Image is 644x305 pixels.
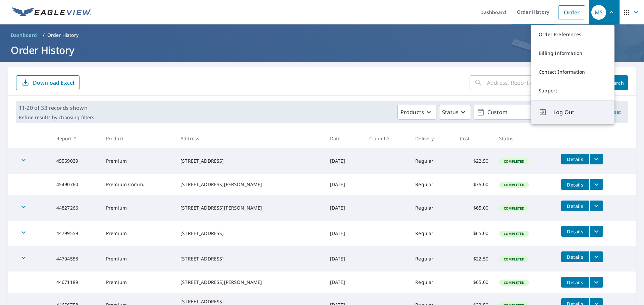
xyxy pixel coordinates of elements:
[485,106,563,118] p: Custom
[16,75,79,90] button: Download Excel
[410,148,454,174] td: Regular
[565,181,585,188] span: Details
[531,81,614,100] a: Support
[19,115,94,121] p: Refine results by choosing filters
[454,148,494,174] td: $22.50
[47,32,79,39] p: Order History
[500,206,528,211] span: Completed
[325,221,364,246] td: [DATE]
[531,25,614,44] a: Order Preferences
[101,148,175,174] td: Premium
[11,32,37,39] span: Dashboard
[397,105,436,120] button: Products
[101,221,175,246] td: Premium
[454,246,494,272] td: $22.50
[51,246,101,272] td: 44704558
[565,279,585,286] span: Details
[589,277,603,288] button: filesDropdownBtn-44671189
[175,129,325,148] th: Address
[606,108,623,117] span: Reset
[410,272,454,293] td: Regular
[561,179,589,190] button: detailsBtn-45490760
[51,272,101,293] td: 44671189
[604,75,628,90] button: Search
[51,148,101,174] td: 45559039
[558,5,585,19] a: Order
[589,251,603,262] button: filesDropdownBtn-44704558
[364,129,410,148] th: Claim ID
[589,226,603,237] button: filesDropdownBtn-44799559
[180,158,319,164] div: [STREET_ADDRESS]
[12,7,91,17] img: EV Logo
[561,226,589,237] button: detailsBtn-44799559
[101,174,175,195] td: Premium Comm.
[494,129,556,148] th: Status
[410,221,454,246] td: Regular
[101,195,175,221] td: Premium
[531,100,614,124] button: Log Out
[33,79,74,86] p: Download Excel
[101,129,175,148] th: Product
[565,254,585,260] span: Details
[561,154,589,164] button: detailsBtn-45559039
[180,279,319,286] div: [STREET_ADDRESS][PERSON_NAME]
[51,129,101,148] th: Report #
[51,174,101,195] td: 45490760
[8,30,636,41] nav: breadcrumb
[589,154,603,164] button: filesDropdownBtn-45559039
[8,43,636,57] h1: Order History
[410,246,454,272] td: Regular
[400,108,424,116] p: Products
[589,179,603,190] button: filesDropdownBtn-45490760
[553,108,606,116] span: Log Out
[325,195,364,221] td: [DATE]
[325,174,364,195] td: [DATE]
[500,280,528,285] span: Completed
[487,73,598,92] input: Address, Report #, Claim ID, etc.
[561,277,589,288] button: detailsBtn-44671189
[474,105,574,120] button: Custom
[565,203,585,209] span: Details
[180,205,319,211] div: [STREET_ADDRESS][PERSON_NAME]
[325,246,364,272] td: [DATE]
[454,272,494,293] td: $65.00
[180,298,319,305] div: [STREET_ADDRESS]
[454,129,494,148] th: Cost
[180,181,319,188] div: [STREET_ADDRESS][PERSON_NAME]
[43,31,45,39] li: /
[565,228,585,235] span: Details
[561,201,589,211] button: detailsBtn-44827266
[101,272,175,293] td: Premium
[51,221,101,246] td: 44799559
[180,255,319,262] div: [STREET_ADDRESS]
[531,44,614,63] a: Billing Information
[442,108,459,116] p: Status
[8,30,40,41] a: Dashboard
[101,246,175,272] td: Premium
[589,201,603,211] button: filesDropdownBtn-44827266
[609,80,623,86] span: Search
[439,105,471,120] button: Status
[500,257,528,261] span: Completed
[454,221,494,246] td: $65.00
[454,174,494,195] td: $75.00
[410,195,454,221] td: Regular
[500,159,528,164] span: Completed
[19,104,94,112] p: 11-20 of 33 records shown
[180,230,319,237] div: [STREET_ADDRESS]
[565,156,585,162] span: Details
[531,63,614,81] a: Contact Information
[325,272,364,293] td: [DATE]
[325,148,364,174] td: [DATE]
[454,195,494,221] td: $65.00
[500,231,528,236] span: Completed
[604,105,625,120] button: Reset
[591,5,606,20] div: MS
[410,129,454,148] th: Delivery
[561,251,589,262] button: detailsBtn-44704558
[51,195,101,221] td: 44827266
[410,174,454,195] td: Regular
[500,182,528,187] span: Completed
[325,129,364,148] th: Date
